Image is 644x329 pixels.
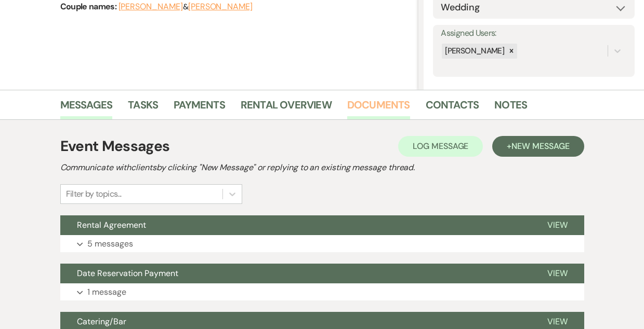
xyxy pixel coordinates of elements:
p: 1 message [87,285,126,299]
a: Documents [347,97,410,119]
button: View [531,264,584,283]
button: Log Message [398,136,483,157]
a: Rental Overview [241,97,332,119]
div: Filter by topics... [66,188,122,200]
span: Catering/Bar [77,316,126,327]
a: Messages [60,97,113,119]
a: Contacts [426,97,479,119]
span: & [119,2,253,12]
span: View [547,316,568,327]
a: Tasks [128,97,158,119]
button: [PERSON_NAME] [188,3,253,11]
span: View [547,220,568,230]
span: Couple names: [60,1,119,12]
div: [PERSON_NAME] [442,44,506,59]
button: +New Message [492,136,584,157]
button: [PERSON_NAME] [119,3,183,11]
span: Log Message [413,141,468,152]
button: Rental Agreement [60,215,531,235]
button: View [531,215,584,235]
button: 5 messages [60,235,584,253]
span: Rental Agreement [77,220,146,230]
h1: Event Messages [60,135,170,157]
a: Payments [174,97,225,119]
button: 1 message [60,283,584,301]
a: Notes [494,97,527,119]
label: Assigned Users: [441,26,627,41]
h2: Communicate with clients by clicking "New Message" or replying to an existing message thread. [60,161,584,174]
p: 5 messages [87,237,133,251]
span: View [547,268,568,279]
span: Date Reservation Payment [77,268,178,279]
span: New Message [511,141,569,152]
button: Date Reservation Payment [60,264,531,283]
